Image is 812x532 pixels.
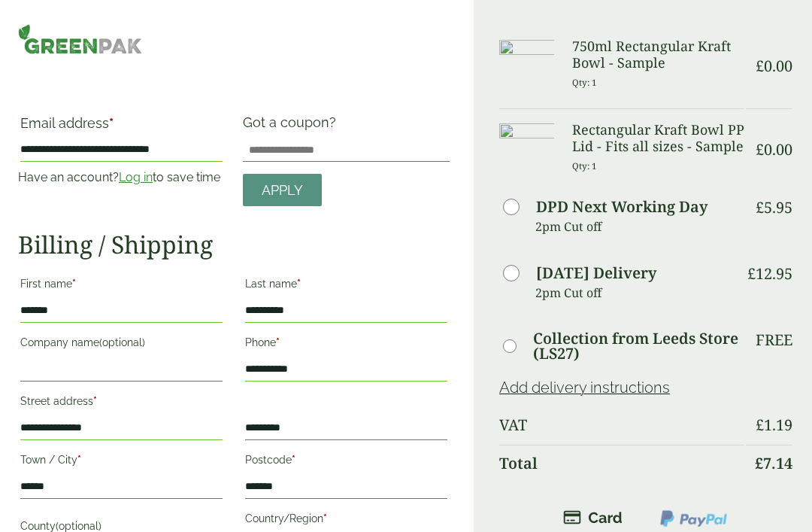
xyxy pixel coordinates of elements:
label: Email address [20,117,223,138]
label: Company name [20,332,223,357]
a: Log in [119,170,153,184]
abbr: required [109,115,114,131]
label: Town / City [20,449,223,475]
label: Phone [245,332,447,357]
abbr: required [77,454,81,466]
th: Total [499,445,744,482]
img: stripe.png [563,509,623,527]
label: First name [20,273,223,299]
span: £ [747,263,756,284]
a: Apply [243,174,322,206]
bdi: 0.00 [756,139,792,160]
span: £ [756,139,764,160]
h2: Billing / Shipping [18,230,450,259]
span: Apply [262,182,303,199]
abbr: required [276,336,280,348]
h3: Rectangular Kraft Bowl PP Lid - Fits all sizes - Sample [572,122,745,154]
p: 2pm Cut off [535,215,744,238]
span: (optional) [99,336,145,348]
small: Qty: 1 [572,77,597,88]
span: £ [755,453,763,473]
img: GreenPak Supplies [18,24,142,54]
abbr: required [297,278,301,290]
label: DPD Next Working Day [536,199,707,214]
span: £ [756,56,764,76]
abbr: required [323,512,327,524]
label: [DATE] Delivery [536,266,656,281]
label: Street address [20,391,223,416]
th: VAT [499,407,744,443]
label: Postcode [245,449,447,475]
span: (optional) [56,520,101,532]
bdi: 0.00 [756,56,792,76]
label: Last name [245,273,447,299]
bdi: 7.14 [755,453,792,473]
span: £ [756,415,764,435]
abbr: required [72,278,76,290]
bdi: 1.19 [756,415,792,435]
abbr: required [93,395,97,407]
label: Got a coupon? [243,114,342,138]
a: Add delivery instructions [499,378,670,397]
small: Qty: 1 [572,160,597,172]
h3: 750ml Rectangular Kraft Bowl - Sample [572,38,745,71]
label: Collection from Leeds Store (LS27) [533,331,744,361]
bdi: 12.95 [747,263,792,284]
span: £ [756,197,764,217]
p: 2pm Cut off [535,281,744,304]
p: Have an account? to save time [18,169,225,187]
img: ppcp-gateway.png [659,509,729,528]
p: Free [756,331,792,349]
abbr: required [292,454,295,466]
bdi: 5.95 [756,197,792,217]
